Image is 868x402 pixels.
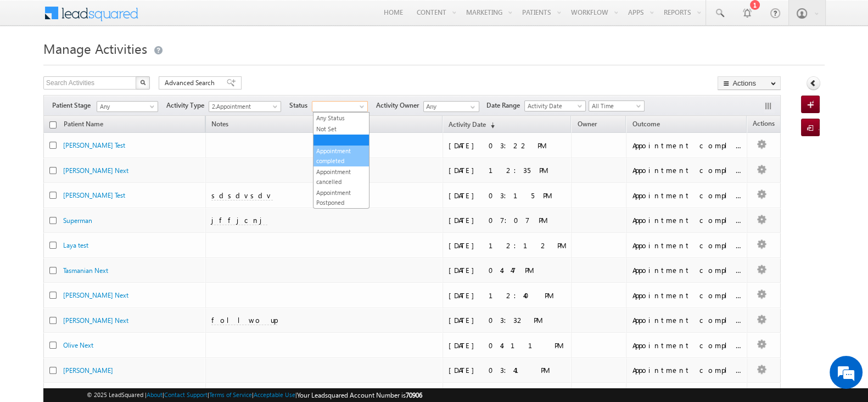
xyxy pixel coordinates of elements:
span: 70906 [406,391,422,399]
a: Contact Support [164,391,208,398]
span: Manage Activities [43,40,147,57]
a: Activity Date(sorted descending) [443,118,500,132]
td: [DATE] 12:40 PM [443,283,572,308]
span: Outcome [632,120,659,128]
td: [DATE] 04:47 PM [443,258,572,283]
a: Laya test [63,241,88,249]
div: Appointment completed [632,291,742,300]
td: [DATE] 03:15 PM [443,183,572,208]
span: Activity Date [525,101,582,111]
a: Superman [63,216,92,225]
span: All Time [589,101,641,111]
a: [PERSON_NAME] [63,366,113,375]
span: Activity Owner [376,101,423,110]
button: Actions [718,76,781,90]
div: Appointment completed [632,215,742,225]
a: Show All Items [464,102,478,113]
a: Activity Date [524,101,586,111]
td: [DATE] 12:35 PM [443,158,572,183]
a: [PERSON_NAME] Next [63,166,128,175]
a: Tasmanian Next [63,266,108,275]
span: follwo up [211,315,277,325]
a: About [147,391,163,398]
span: Activity Type [166,101,209,110]
a: Appointment cancelled [313,167,369,187]
div: Appointment completed [632,141,742,150]
div: Appointment completed [632,315,742,325]
span: Status [289,101,312,110]
span: Patient Name [58,118,109,132]
input: Type to Search [423,101,479,112]
span: Patient Stage [52,101,95,110]
a: Olive Next [63,341,93,349]
a: 2.Appointment [209,101,281,112]
a: [PERSON_NAME] Next [63,291,128,299]
a: Any Status [313,113,369,123]
span: Your Leadsquared Account Number is [297,391,422,399]
span: Notes [206,118,234,132]
span: Advanced Search [165,78,218,88]
span: Date Range [486,101,524,110]
td: [DATE] 04:11 PM [443,333,572,358]
span: © 2025 LeadSquared | | | | | [87,390,422,400]
span: Actions [747,118,780,132]
td: [DATE] 03:22 PM [443,133,572,158]
a: Appointment completed [313,146,369,166]
a: Acceptable Use [254,391,295,398]
img: Search [140,80,145,85]
td: [DATE] 03:41 PM [443,358,572,383]
div: Appointment completed [632,340,742,350]
span: 2.Appointment [209,102,276,111]
div: Appointment completed [632,265,742,275]
span: Owner [577,120,596,128]
div: Appointment completed [632,165,742,175]
td: [DATE] 07:07 PM [443,208,572,233]
a: Any [97,101,158,112]
a: Outcome [626,118,665,132]
a: Appointment Postponed [313,188,369,208]
span: (sorted descending) [486,121,495,130]
div: Appointment completed [632,241,742,250]
div: Appointment completed [632,191,742,200]
a: All Time [589,101,645,111]
td: [DATE] 03:32 PM [443,308,572,333]
div: Appointment completed [632,365,742,375]
a: Not Set [313,124,369,134]
a: Terms of Service [209,391,252,398]
span: sdsdvsdv [211,191,273,200]
a: [PERSON_NAME] Test [63,141,125,149]
span: Any [97,102,154,111]
span: jffjcnj [211,215,267,225]
input: Check all records [49,121,57,129]
td: [DATE] 12:12 PM [443,233,572,258]
a: [PERSON_NAME] Test [63,191,125,199]
a: [PERSON_NAME] Next [63,316,128,325]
